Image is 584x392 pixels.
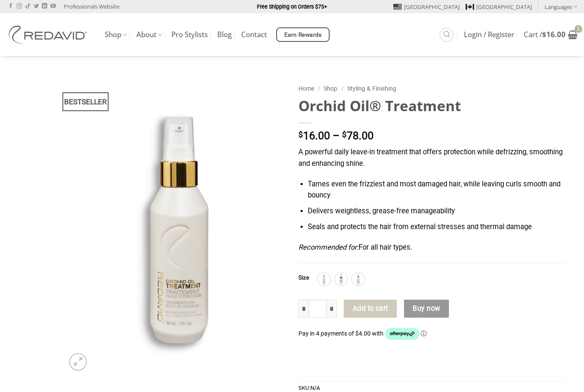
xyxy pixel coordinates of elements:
span: $ [342,131,347,139]
li: Delivers weightless, grease-free manageability [308,206,566,217]
a: Contact [241,27,267,42]
span: N/A [310,385,320,391]
a: Login / Register [464,27,514,42]
a: Follow on Instagram [17,3,22,9]
a: Styling & Finishing [347,85,396,92]
bdi: 16.00 [298,130,330,142]
a: Home [298,85,314,92]
a: Shop [324,85,337,92]
div: 30ml [335,273,348,286]
a: Zoom [69,353,86,370]
p: A powerful daily leave-in treatment that offers protection while defrizzing, smoothing and enhanc... [298,147,566,169]
strong: Free Shipping on Orders $75+ [257,3,327,10]
a: [GEOGRAPHIC_DATA] [466,0,532,13]
a: Follow on Twitter [34,3,39,9]
a: Information - Opens a dialog [421,330,427,337]
a: Languages [545,0,578,13]
label: Size [298,275,309,281]
a: Blog [217,27,232,42]
span: Cart / [524,31,566,38]
img: 90ml [353,274,364,285]
bdi: 78.00 [342,130,374,142]
a: Follow on TikTok [25,3,30,9]
li: Tames even the frizziest and most damaged hair, while leaving curls smooth and bouncy [308,179,566,201]
a: View cart [524,25,578,44]
span: / [341,85,344,92]
li: Seals and protects the hair from external stresses and thermal damage [308,221,566,233]
a: Search [439,28,454,42]
img: REDAVID Salon Products | United States [6,26,92,44]
p: For all hair types. [298,242,566,253]
input: Reduce quantity of Orchid Oil® Treatment [298,300,309,318]
a: Earn Rewards [276,27,330,42]
div: 90ml [352,273,365,286]
span: $ [542,29,546,39]
em: Recommended for: [298,243,359,251]
input: Product quantity [309,300,327,318]
span: / [318,85,320,92]
span: – [333,130,339,142]
span: Pay in 4 payments of $4.00 with [298,330,385,337]
bdi: 16.00 [542,29,566,39]
img: 250ml [319,274,330,285]
span: $ [298,131,303,139]
a: Pro Stylists [171,27,208,42]
a: [GEOGRAPHIC_DATA] [393,0,460,13]
nav: Breadcrumb [298,84,566,94]
a: Follow on YouTube [50,3,56,9]
a: About [136,27,162,43]
h1: Orchid Oil® Treatment [298,97,566,115]
input: Increase quantity of Orchid Oil® Treatment [327,300,337,318]
span: Earn Rewards [284,30,322,40]
a: Follow on Facebook [8,3,13,9]
span: Login / Register [464,31,514,38]
img: REDAVID Orchid Oil Treatment 90ml [64,80,286,375]
a: Shop [105,27,127,43]
button: Add to cart [344,300,397,318]
div: 250ml [318,273,330,286]
img: 30ml [336,274,347,285]
button: Buy now [404,300,449,318]
a: Follow on LinkedIn [42,3,47,9]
